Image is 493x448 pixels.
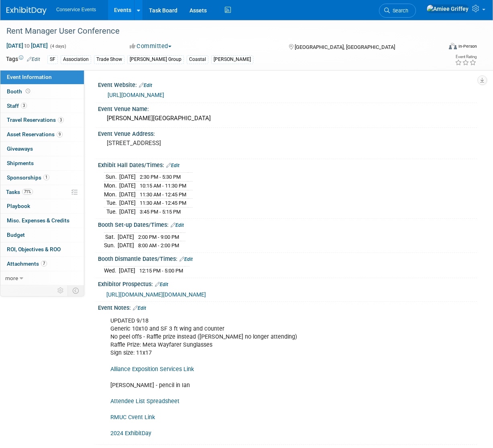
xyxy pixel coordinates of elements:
[140,183,186,189] span: 10:15 AM - 11:30 PM
[0,257,84,271] a: Attachments7
[104,241,118,250] td: Sun.
[119,173,136,182] td: [DATE]
[140,209,181,215] span: 3:45 PM - 5:15 PM
[390,8,408,14] span: Search
[98,253,477,263] div: Booth Dismantle Dates/Times:
[105,313,401,442] div: UPDATED 9/18 Generic 10x10 and SF 3 ft wing and counter No peel offs - Raffle prize instead ([PER...
[104,232,118,241] td: Sat.
[6,55,40,64] td: Tags
[0,127,84,141] a: Asset Reservations9
[104,182,119,190] td: Mon.
[7,88,32,95] span: Booth
[295,44,395,50] span: [GEOGRAPHIC_DATA], [GEOGRAPHIC_DATA]
[133,305,146,311] a: Edit
[140,192,186,198] span: 11:30 AM - 12:45 PM
[0,214,84,228] a: Misc. Expenses & Credits
[104,173,119,182] td: Sun.
[7,246,61,252] span: ROI, Objectives & ROO
[24,88,32,94] span: Booth not reserved yet
[7,131,63,137] span: Asset Reservations
[7,260,47,267] span: Attachments
[7,160,34,166] span: Shipments
[21,103,27,109] span: 3
[7,232,25,238] span: Budget
[104,199,119,208] td: Tue.
[58,117,64,123] span: 3
[107,139,247,147] pre: [STREET_ADDRESS]
[49,44,66,49] span: (4 days)
[110,366,194,373] a: Alliance Exposition Services Link
[166,163,179,168] a: Edit
[0,242,84,256] a: ROI, Objectives & ROO
[187,55,208,64] div: Coastal
[455,55,477,59] div: Event Rating
[119,190,136,199] td: [DATE]
[98,278,477,289] div: Exhibitor Prospectus:
[0,70,84,84] a: Event Information
[458,43,477,49] div: In-Person
[409,42,477,54] div: Event Format
[0,156,84,170] a: Shipments
[0,142,84,156] a: Giveaways
[56,7,96,12] span: Conservice Events
[0,228,84,242] a: Budget
[0,185,84,199] a: Tasks71%
[138,234,179,240] span: 2:00 PM - 9:00 PM
[43,174,49,180] span: 1
[98,128,477,138] div: Event Venue Address:
[98,79,477,89] div: Event Website:
[140,174,181,180] span: 2:30 PM - 5:30 PM
[94,55,124,64] div: Trade Show
[98,103,477,113] div: Event Venue Name:
[140,200,186,206] span: 11:30 AM - 12:45 PM
[108,92,164,98] a: [URL][DOMAIN_NAME]
[6,42,48,49] span: [DATE] [DATE]
[98,159,477,170] div: Exhibit Hall Dates/Times:
[104,266,119,275] td: Wed.
[119,182,136,190] td: [DATE]
[211,55,253,64] div: [PERSON_NAME]
[41,260,47,266] span: 7
[98,219,477,229] div: Booth Set-up Dates/Times:
[139,268,183,274] span: 12:15 PM - 5:00 PM
[118,232,134,241] td: [DATE]
[0,271,84,285] a: more
[7,174,49,181] span: Sponsorships
[27,57,40,62] a: Edit
[23,42,31,49] span: to
[449,43,457,49] img: Format-Inperson.png
[138,242,179,248] span: 8:00 AM - 2:00 PM
[7,117,64,123] span: Travel Reservations
[7,103,27,109] span: Staff
[7,217,69,224] span: Misc. Expenses & Credits
[179,256,193,262] a: Edit
[57,131,63,137] span: 9
[110,414,155,421] a: RMUC Cvent Link
[119,199,136,208] td: [DATE]
[110,398,179,405] a: Attendee List Spreadsheet
[171,222,184,228] a: Edit
[379,4,416,18] a: Search
[118,241,134,250] td: [DATE]
[106,291,206,298] a: [URL][DOMAIN_NAME][DOMAIN_NAME]
[119,266,135,275] td: [DATE]
[104,190,119,199] td: Mon.
[0,171,84,185] a: Sponsorships1
[5,275,18,281] span: more
[426,4,469,13] img: Amiee Griffey
[4,24,437,38] div: Rent Manager User Conference
[104,207,119,216] td: Tue.
[6,7,47,15] img: ExhibitDay
[139,83,152,88] a: Edit
[22,189,33,195] span: 71%
[0,99,84,113] a: Staff3
[47,55,58,64] div: SF
[54,285,68,296] td: Personalize Event Tab Strip
[0,85,84,99] a: Booth
[110,430,151,437] a: 2024 ExhibitDay
[127,55,184,64] div: [PERSON_NAME] Group
[68,285,84,296] td: Toggle Event Tabs
[98,302,477,312] div: Event Notes:
[7,74,52,80] span: Event Information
